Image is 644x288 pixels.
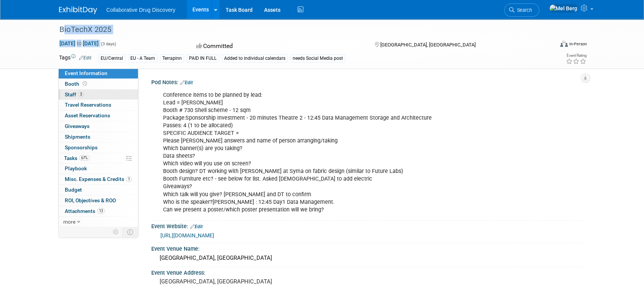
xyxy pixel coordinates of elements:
[59,90,138,100] a: Staff3
[59,68,138,78] a: Event Information
[59,174,138,184] a: Misc. Expenses & Credits1
[59,100,138,110] a: Travel Reservations
[128,54,157,62] div: EU - A Team
[65,81,88,87] span: Booth
[569,41,587,47] div: In-Person
[78,91,84,97] span: 3
[65,112,110,118] span: Asset Reservations
[59,79,138,89] a: Booth
[97,208,105,214] span: 13
[290,54,345,62] div: needs Social Media post
[59,54,91,62] td: Tags
[65,176,132,182] span: Misc. Expenses & Credits
[59,132,138,142] a: Shipments
[151,77,585,86] div: Pod Notes:
[151,267,585,277] div: Event Venue Address:
[549,4,578,13] img: Mel Berg
[560,41,568,47] img: Format-Inperson.png
[65,102,111,108] span: Travel Reservations
[57,23,542,37] div: BioTechX 2025
[65,144,98,150] span: Sponsorships
[59,185,138,195] a: Budget
[65,187,82,193] span: Budget
[194,40,362,53] div: Committed
[65,208,105,214] span: Attachments
[98,54,125,62] div: EU/Central
[126,176,132,182] span: 1
[187,54,219,62] div: PAID IN FULL
[59,40,99,47] span: [DATE] [DATE]
[65,123,90,129] span: Giveaways
[64,155,90,161] span: Tasks
[79,155,90,161] span: 67%
[109,227,123,237] td: Personalize Event Tab Strip
[514,7,532,13] span: Search
[123,227,138,237] td: Toggle Event Tabs
[79,55,91,61] a: Edit
[65,91,84,98] span: Staff
[65,197,116,203] span: ROI, Objectives & ROO
[59,121,138,131] a: Giveaways
[180,80,193,85] a: Edit
[151,221,585,230] div: Event Website:
[59,153,138,163] a: Tasks67%
[222,54,288,62] div: Added to individual calendars
[59,163,138,174] a: Playbook
[106,7,175,13] span: Collaborative Drug Discovery
[59,195,138,206] a: ROI, Objectives & ROO
[566,54,586,58] div: Event Rating
[157,252,579,264] div: [GEOGRAPHIC_DATA], [GEOGRAPHIC_DATA]
[100,42,116,46] span: (3 days)
[59,110,138,121] a: Asset Reservations
[190,224,203,229] a: Edit
[504,3,539,17] a: Search
[81,81,88,86] span: Booth not reserved yet
[160,278,324,285] pre: [GEOGRAPHIC_DATA], [GEOGRAPHIC_DATA]
[75,40,83,46] span: to
[63,219,75,225] span: more
[160,54,184,62] div: Terrapinn
[158,88,501,218] div: Conference items to be planned by lead: Lead = [PERSON_NAME] Booth # 730 Shell scheme - 12 sqm Pa...
[59,6,97,14] img: ExhibitDay
[65,165,87,171] span: Playbook
[380,42,475,48] span: [GEOGRAPHIC_DATA], [GEOGRAPHIC_DATA]
[65,70,107,76] span: Event Information
[59,217,138,227] a: more
[65,134,90,140] span: Shipments
[59,142,138,153] a: Sponsorships
[151,243,585,253] div: Event Venue Name:
[59,206,138,216] a: Attachments13
[508,40,587,51] div: Event Format
[160,232,214,238] a: [URL][DOMAIN_NAME]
